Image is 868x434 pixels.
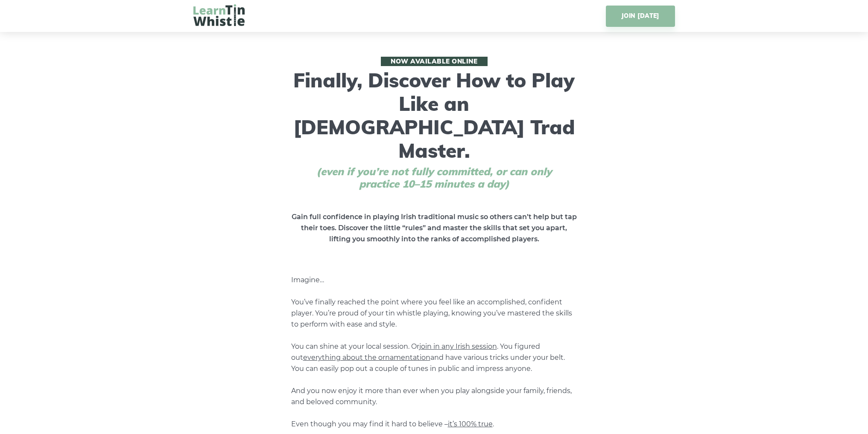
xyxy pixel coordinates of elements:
[448,420,493,428] span: it’s 100% true
[606,6,675,27] a: JOIN [DATE]
[381,57,488,66] span: Now available online
[300,165,569,190] span: (even if you’re not fully committed, or can only practice 10–15 minutes a day)
[193,4,245,26] img: LearnTinWhistle.com
[303,353,430,362] span: everything about the ornamentation
[292,213,577,243] strong: Gain full confidence in playing Irish traditional music so others can’t help but tap their toes. ...
[419,342,497,350] span: join in any Irish session
[287,57,582,190] h1: Finally, Discover How to Play Like an [DEMOGRAPHIC_DATA] Trad Master.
